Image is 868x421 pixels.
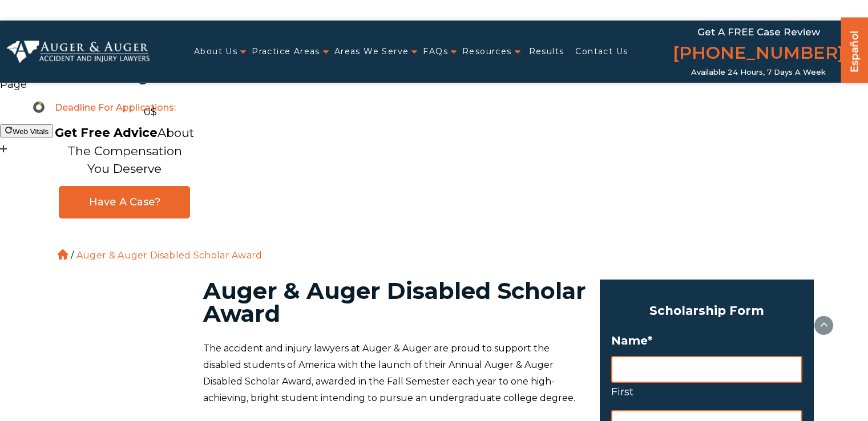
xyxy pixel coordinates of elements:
span: Deadline for Applications: [55,96,195,120]
strong: Get Free Advice [55,126,158,140]
a: Home [58,249,68,260]
li: Auger & Auger Disabled Scholar Award [74,250,265,261]
a: [PHONE_NUMBER] [673,41,844,68]
a: Practice Areas [252,40,320,63]
a: Areas We Serve [334,40,409,63]
a: rp141 [49,103,79,112]
div: On This Page [55,68,195,85]
a: About Us [194,40,237,63]
label: First [611,383,802,401]
ol: / [55,177,814,263]
a: Resources [462,40,512,63]
span: Available 24 Hours, 7 Days a Week [691,68,826,77]
span: 12 [21,103,30,112]
span: Get a FREE Case Review [697,26,820,38]
a: ur12 [6,102,45,113]
h1: Auger & Auger Disabled Scholar Award [203,280,586,325]
p: The accident and injury lawyers at Auger & Auger are proud to support the disabled students of Am... [203,341,586,406]
p: About The Compensation You Deserve [55,124,194,178]
a: FAQs [423,40,448,63]
a: Contact Us [575,40,628,63]
img: Auger & Auger Accident and Injury Lawyers Logo [7,41,150,62]
label: Name [611,334,802,347]
span: Web Vitals [13,127,49,136]
a: Español [846,20,864,80]
span: ur [6,103,19,112]
span: rp [49,103,62,112]
button: scroll to up [814,315,834,335]
a: Results [529,40,564,63]
h3: Scholarship Form [611,300,802,322]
